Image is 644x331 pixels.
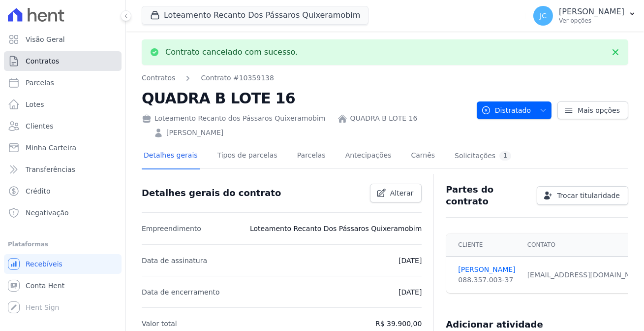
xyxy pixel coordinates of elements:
[26,78,54,88] span: Parcelas
[375,318,422,330] p: R$ 39.900,00
[4,138,122,158] a: Minha Carteira
[499,151,511,161] div: 1
[399,255,422,266] p: [DATE]
[458,275,515,285] div: 088.357.003-37
[540,12,547,19] span: JC
[4,51,122,71] a: Contratos
[142,87,469,109] h2: QUADRA B LOTE 16
[142,286,220,298] p: Data de encerramento
[26,121,53,131] span: Clientes
[142,318,177,330] p: Valor total
[350,113,418,124] a: QUADRA B LOTE 16
[370,184,422,202] a: Alterar
[446,184,529,207] h3: Partes do contrato
[557,191,620,200] span: Trocar titularidade
[26,281,64,291] span: Conta Hent
[409,143,437,169] a: Carnês
[142,73,469,83] nav: Breadcrumb
[26,208,69,218] span: Negativação
[390,188,414,198] span: Alterar
[26,165,75,174] span: Transferências
[142,143,200,169] a: Detalhes gerais
[26,186,51,196] span: Crédito
[446,319,543,331] h3: Adicionar atividade
[4,276,122,296] a: Conta Hent
[142,187,281,199] h3: Detalhes gerais do contrato
[250,223,422,234] p: Loteamento Recanto Dos Pássaros Quixeramobim
[477,101,552,119] button: Distratado
[295,143,328,169] a: Parcelas
[142,73,274,83] nav: Breadcrumb
[26,99,44,109] span: Lotes
[4,30,122,49] a: Visão Geral
[26,143,76,153] span: Minha Carteira
[4,116,122,136] a: Clientes
[557,101,628,119] a: Mais opções
[142,223,201,234] p: Empreendimento
[165,47,298,57] p: Contrato cancelado com sucesso.
[166,128,223,138] a: [PERSON_NAME]
[8,238,118,250] div: Plataformas
[453,143,513,169] a: Solicitações1
[142,6,368,25] button: Loteamento Recanto Dos Pássaros Quixeramobim
[26,34,65,44] span: Visão Geral
[455,151,511,161] div: Solicitações
[559,7,624,17] p: [PERSON_NAME]
[142,113,326,124] div: Loteamento Recanto dos Pássaros Quixeramobim
[215,143,279,169] a: Tipos de parcelas
[578,105,620,115] span: Mais opções
[525,2,644,30] button: JC [PERSON_NAME] Ver opções
[142,255,207,266] p: Data de assinatura
[446,233,521,257] th: Cliente
[26,259,62,269] span: Recebíveis
[4,73,122,93] a: Parcelas
[4,203,122,223] a: Negativação
[458,265,515,275] a: [PERSON_NAME]
[4,181,122,201] a: Crédito
[4,254,122,274] a: Recebíveis
[142,73,175,83] a: Contratos
[4,95,122,114] a: Lotes
[343,143,394,169] a: Antecipações
[201,73,274,83] a: Contrato #10359138
[537,186,628,205] a: Trocar titularidade
[399,286,422,298] p: [DATE]
[481,101,531,119] span: Distratado
[4,160,122,179] a: Transferências
[26,56,59,66] span: Contratos
[559,17,624,25] p: Ver opções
